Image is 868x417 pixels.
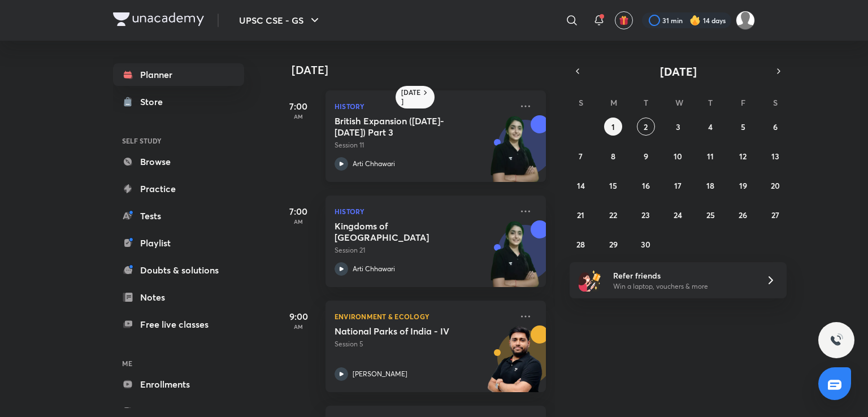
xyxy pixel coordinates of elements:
button: September 30, 2025 [637,235,655,253]
abbr: September 25, 2025 [706,210,715,220]
a: Browse [113,150,244,173]
button: September 5, 2025 [734,118,752,136]
p: Environment & Ecology [335,310,512,323]
h6: SELF STUDY [113,131,244,150]
p: Arti Chhawari [353,159,395,169]
h6: ME [113,354,244,373]
button: September 25, 2025 [701,206,719,224]
abbr: Saturday [773,97,778,108]
p: AM [276,113,321,120]
button: September 20, 2025 [766,176,784,194]
button: September 26, 2025 [734,206,752,224]
abbr: September 3, 2025 [676,121,680,132]
abbr: September 26, 2025 [739,210,747,220]
abbr: September 18, 2025 [706,180,714,191]
abbr: Monday [610,97,617,108]
p: History [335,99,512,113]
img: unacademy [484,115,546,193]
abbr: September 27, 2025 [771,210,779,220]
abbr: Friday [741,97,745,108]
h5: 7:00 [276,99,321,113]
img: streak [689,15,701,26]
h5: Kingdoms of North East [335,220,475,243]
button: September 3, 2025 [669,118,687,136]
img: saarthak [736,11,755,30]
img: ttu [830,333,843,347]
img: avatar [619,15,629,25]
abbr: Sunday [579,97,583,108]
span: [DATE] [660,64,697,79]
abbr: September 11, 2025 [707,151,714,162]
abbr: September 5, 2025 [741,121,745,132]
button: September 19, 2025 [734,176,752,194]
h4: [DATE] [292,63,557,77]
button: September 10, 2025 [669,147,687,165]
button: September 17, 2025 [669,176,687,194]
abbr: September 1, 2025 [611,121,615,132]
h6: [DATE] [401,88,421,106]
button: September 29, 2025 [604,235,622,253]
p: Session 21 [335,245,512,255]
p: [PERSON_NAME] [353,369,407,379]
img: unacademy [484,325,546,403]
a: Store [113,90,244,113]
button: September 9, 2025 [637,147,655,165]
h5: 7:00 [276,205,321,218]
abbr: Tuesday [644,97,648,108]
button: September 7, 2025 [572,147,590,165]
h5: 9:00 [276,310,321,323]
button: September 6, 2025 [766,118,784,136]
abbr: September 23, 2025 [641,210,650,220]
button: September 14, 2025 [572,176,590,194]
button: September 28, 2025 [572,235,590,253]
h5: National Parks of India - IV [335,325,475,337]
abbr: September 29, 2025 [609,239,618,250]
button: September 8, 2025 [604,147,622,165]
abbr: September 12, 2025 [739,151,747,162]
abbr: September 13, 2025 [771,151,779,162]
abbr: September 15, 2025 [609,180,617,191]
abbr: September 22, 2025 [609,210,617,220]
abbr: September 7, 2025 [579,151,583,162]
div: Store [140,95,170,108]
abbr: September 21, 2025 [577,210,584,220]
a: Notes [113,286,244,309]
p: AM [276,323,321,330]
button: September 15, 2025 [604,176,622,194]
abbr: September 8, 2025 [611,151,615,162]
abbr: September 16, 2025 [642,180,650,191]
a: Free live classes [113,313,244,336]
a: Tests [113,205,244,227]
img: referral [579,269,601,292]
button: September 22, 2025 [604,206,622,224]
abbr: September 10, 2025 [674,151,682,162]
abbr: September 6, 2025 [773,121,778,132]
abbr: September 2, 2025 [644,121,648,132]
button: September 1, 2025 [604,118,622,136]
abbr: September 4, 2025 [708,121,713,132]
p: Arti Chhawari [353,264,395,274]
button: [DATE] [585,63,771,79]
abbr: Thursday [708,97,713,108]
button: September 13, 2025 [766,147,784,165]
img: Company Logo [113,12,204,26]
p: AM [276,218,321,225]
button: avatar [615,11,633,29]
p: Session 11 [335,140,512,150]
a: Enrollments [113,373,244,396]
button: September 27, 2025 [766,206,784,224]
button: September 23, 2025 [637,206,655,224]
a: Practice [113,177,244,200]
abbr: September 30, 2025 [641,239,650,250]
abbr: September 17, 2025 [674,180,682,191]
a: Playlist [113,232,244,254]
abbr: September 9, 2025 [644,151,648,162]
button: September 4, 2025 [701,118,719,136]
abbr: September 20, 2025 [771,180,780,191]
img: unacademy [484,220,546,298]
abbr: September 24, 2025 [674,210,682,220]
p: Win a laptop, vouchers & more [613,281,752,292]
h6: Refer friends [613,270,752,281]
p: History [335,205,512,218]
button: UPSC CSE - GS [232,9,328,32]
